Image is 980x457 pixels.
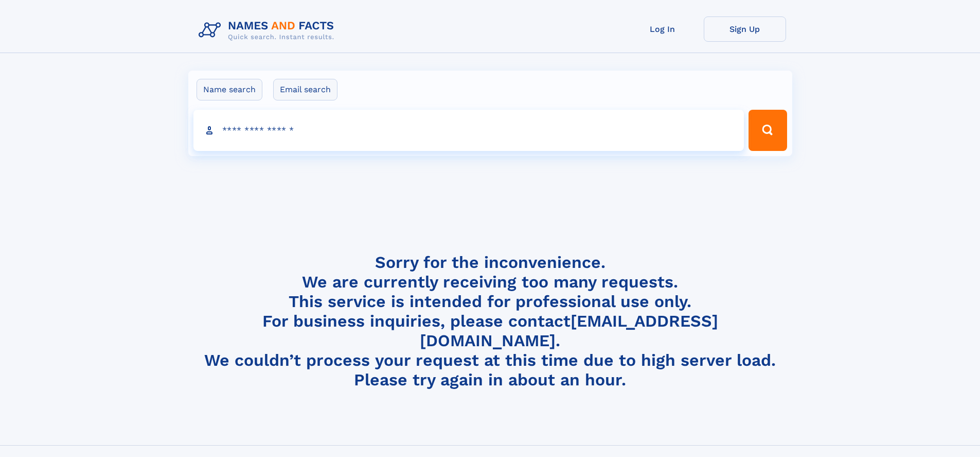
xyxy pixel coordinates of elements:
[194,252,786,390] h4: Sorry for the inconvenience. We are currently receiving too many requests. This service is intend...
[273,79,337,100] label: Email search
[749,110,787,151] button: Search Button
[193,110,744,151] input: search input
[704,16,786,42] a: Sign Up
[621,16,704,42] a: Log In
[420,311,718,350] a: [EMAIL_ADDRESS][DOMAIN_NAME]
[194,16,343,44] img: Logo Names and Facts
[197,79,262,100] label: Name search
